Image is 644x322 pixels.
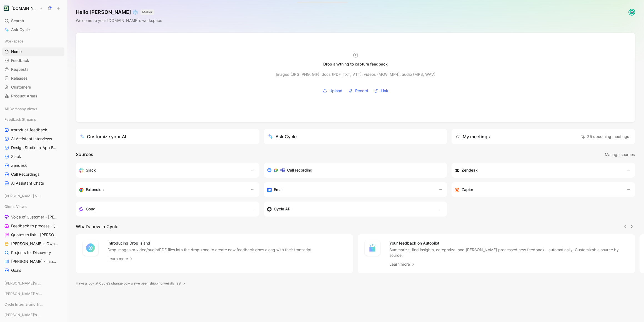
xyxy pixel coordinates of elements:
span: Upload [329,87,342,94]
button: Upload [321,87,344,95]
h3: Cycle API [274,206,292,212]
span: Goals [11,268,21,273]
div: All Company Views [2,105,64,113]
span: Voice of Customer - [PERSON_NAME] [11,214,58,220]
span: Search [11,17,24,24]
a: Product Areas [2,92,64,100]
h2: Sources [76,151,93,158]
h1: Hello [PERSON_NAME] ❄️ [76,9,162,16]
a: Feedback to process - [PERSON_NAME] [2,222,64,230]
div: Cycle Internal and Tracking [2,300,64,308]
div: [PERSON_NAME]'s Views [2,279,64,289]
h3: Zendesk [462,167,478,173]
div: Cycle Internal and Tracking [2,300,64,310]
span: All Company Views [4,106,37,112]
img: avatar [629,9,635,15]
h1: [DOMAIN_NAME] [11,6,37,11]
a: Ask Cycle [2,26,64,34]
div: Sync customers & send feedback from custom sources. Get inspired by our favorite use case [267,206,433,212]
h4: Your feedback on Autopilot [389,240,628,246]
span: Feedback to process - [PERSON_NAME] [11,223,59,229]
img: Customer.io [4,6,9,11]
h3: Slack [86,167,96,173]
div: [PERSON_NAME]'s Views [2,311,64,321]
span: [PERSON_NAME] Views [4,193,42,199]
span: Cycle Internal and Tracking [4,301,43,307]
div: [PERSON_NAME] Views [2,192,64,200]
span: Releases [11,76,28,81]
span: Quotes to link - [PERSON_NAME] [11,232,58,238]
a: Requests [2,65,64,74]
span: Feedback [11,58,29,63]
a: AI Assistant Interviews [2,135,64,143]
button: 25 upcoming meetings [579,132,631,141]
span: [PERSON_NAME]' Views [4,291,42,296]
p: Summarize, find insights, categorize, and [PERSON_NAME] processed new feedback - automatically. C... [389,247,628,258]
div: Capture feedback from anywhere on the web [79,186,245,193]
a: [PERSON_NAME]'s Owned Projects [2,240,64,248]
div: My meetings [456,133,490,140]
div: Glen's ViewsVoice of Customer - [PERSON_NAME]Feedback to process - [PERSON_NAME]Quotes to link - ... [2,202,64,275]
div: [PERSON_NAME]'s Views [2,279,64,287]
div: Workspace [2,37,64,45]
span: AI Assistant Interviews [11,136,52,142]
button: MAKER [141,9,154,15]
a: Voice of Customer - [PERSON_NAME] [2,213,64,221]
div: Sync your customers, send feedback and get updates in Slack [79,167,245,173]
p: Drop images or video/audio/PDF files into the drop zone to create new feedback docs along with th... [107,247,313,253]
div: Images (JPG, PNG, GIF), docs (PDF, TXT, VTT), videos (MOV, MP4), audio (MP3, WAV) [276,71,435,78]
span: Manage sources [605,151,635,158]
div: [PERSON_NAME] Views [2,192,64,202]
button: Customer.io[DOMAIN_NAME] [2,4,44,12]
div: Capture feedback from your incoming calls [79,206,245,212]
a: Goals [2,266,64,275]
a: Releases [2,74,64,82]
a: Quotes to link - [PERSON_NAME] [2,231,64,239]
span: Workspace [4,38,24,44]
span: Product Areas [11,93,37,99]
span: Record [355,87,368,94]
a: Slack [2,152,64,161]
div: Capture feedback from thousands of sources with Zapier (survey results, recordings, sheets, etc). [455,186,621,193]
div: Drop anything to capture feedback [323,61,388,67]
span: [PERSON_NAME]'s Views [4,280,43,286]
div: All Company Views [2,105,64,115]
div: Glen's Views [2,202,64,211]
h3: Extension [86,186,104,193]
span: Ask Cycle [11,26,30,33]
span: Customers [11,84,31,90]
h3: Email [274,186,283,193]
a: Zendesk [2,161,64,170]
div: [PERSON_NAME]' Views [2,290,64,300]
span: #product-feedback [11,127,47,133]
span: 25 upcoming meetings [580,133,629,140]
h2: What’s new in Cycle [76,223,118,230]
span: Link [381,87,388,94]
span: [PERSON_NAME] - Initiatives [11,259,57,264]
span: [PERSON_NAME]'s Owned Projects [11,241,58,246]
a: [PERSON_NAME] - Initiatives [2,257,64,266]
button: Ask Cycle [264,129,447,144]
a: Projects for Discovery [2,248,64,257]
a: #product-feedback [2,126,64,134]
span: Call Recordings [11,172,39,177]
h3: Gong [86,206,96,212]
div: Customize your AI [80,133,126,140]
div: Feedback Streams [2,115,64,124]
button: Manage sources [605,151,635,158]
a: Learn more [389,261,415,268]
div: [PERSON_NAME]' Views [2,290,64,298]
button: Record [347,87,370,95]
span: Zendesk [11,163,27,168]
div: Welcome to your [DOMAIN_NAME]’s workspace [76,17,162,24]
h3: Zapier [462,186,473,193]
a: Have a look at Cycle’s changelog – we’ve been shipping weirdly fast [76,281,186,286]
span: Design Studio In-App Feedback [11,145,58,150]
a: Customize your AI [76,129,259,144]
a: Learn more [107,255,134,262]
div: Search [2,17,64,25]
span: Requests [11,67,29,72]
a: AI Assistant Chats [2,179,64,187]
span: Glen's Views [4,204,27,209]
div: Feedback Streams#product-feedbackAI Assistant InterviewsDesign Studio In-App FeedbackSlackZendesk... [2,115,64,187]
